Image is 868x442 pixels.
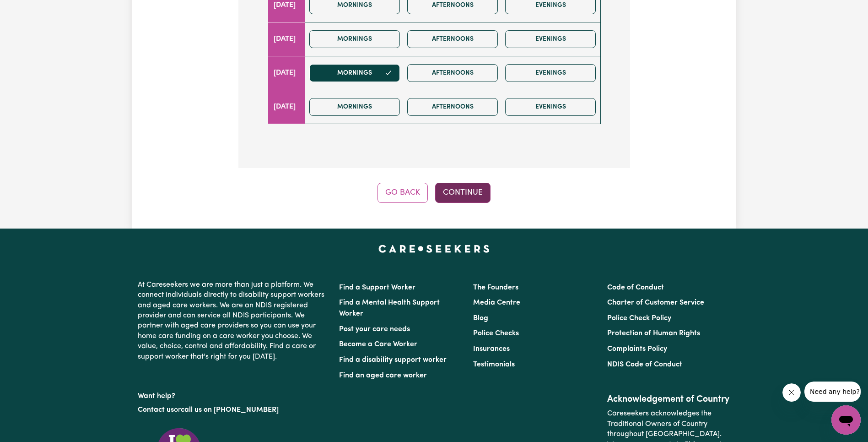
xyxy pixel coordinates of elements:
[268,90,305,124] td: [DATE]
[782,383,801,402] iframe: Close message
[339,299,440,317] a: Find a Mental Health Support Worker
[407,30,498,48] button: Afternoons
[138,387,328,401] p: Want help?
[473,299,520,306] a: Media Centre
[607,299,704,306] a: Charter of Customer Service
[473,315,488,322] a: Blog
[505,30,596,48] button: Evenings
[831,405,861,435] iframe: Button to launch messaging window
[339,284,415,291] a: Find a Support Worker
[607,394,730,405] h2: Acknowledgement of Country
[268,56,305,90] td: [DATE]
[505,64,596,82] button: Evenings
[268,22,305,56] td: [DATE]
[378,245,490,252] a: Careseekers home page
[407,98,498,116] button: Afternoons
[138,401,328,419] p: or
[339,356,447,364] a: Find a disability support worker
[607,330,700,337] a: Protection of Human Rights
[435,183,491,203] button: Continue
[804,382,861,402] iframe: Message from company
[309,98,400,116] button: Mornings
[607,361,682,368] a: NDIS Code of Conduct
[309,64,400,82] button: Mornings
[181,406,279,414] a: call us on [PHONE_NUMBER]
[309,30,400,48] button: Mornings
[138,406,174,414] a: Contact us
[473,330,519,337] a: Police Checks
[607,315,671,322] a: Police Check Policy
[138,276,328,366] p: At Careseekers we are more than just a platform. We connect individuals directly to disability su...
[377,183,428,203] button: Go Back
[339,372,427,379] a: Find an aged care worker
[407,64,498,82] button: Afternoons
[339,326,410,333] a: Post your care needs
[473,345,510,353] a: Insurances
[339,341,417,348] a: Become a Care Worker
[473,284,518,291] a: The Founders
[607,284,664,291] a: Code of Conduct
[505,98,596,116] button: Evenings
[607,345,667,353] a: Complaints Policy
[473,361,515,368] a: Testimonials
